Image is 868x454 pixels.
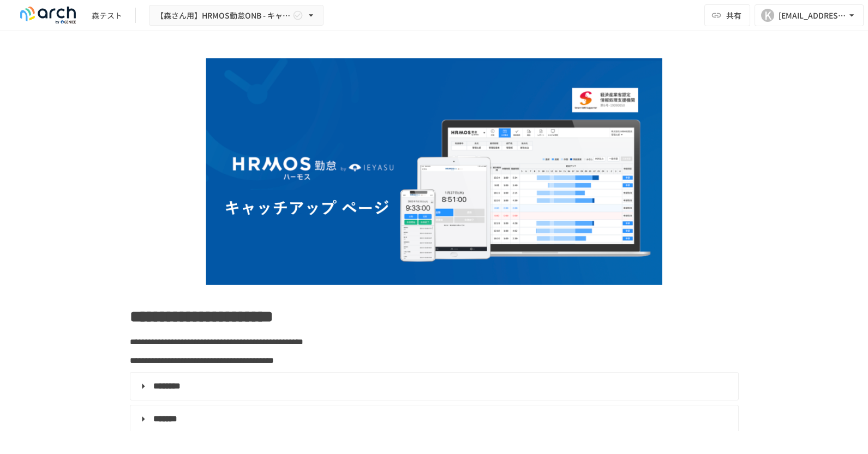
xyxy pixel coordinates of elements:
[206,58,662,285] img: BJKKeCQpXoJskXBox1WcmlAIxmsSe3lt0HW3HWAjxJd
[726,9,741,21] span: 共有
[156,9,290,22] span: 【森さん用】HRMOS勤怠ONB - キャッチアップ
[704,4,750,26] button: 共有
[761,9,774,22] div: K
[755,4,864,26] button: K[EMAIL_ADDRESS][DOMAIN_NAME]
[92,10,122,21] div: 森テスト
[13,7,83,24] img: logo-default@2x-9cf2c760.svg
[149,5,324,26] button: 【森さん用】HRMOS勤怠ONB - キャッチアップ
[779,9,846,22] div: [EMAIL_ADDRESS][DOMAIN_NAME]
